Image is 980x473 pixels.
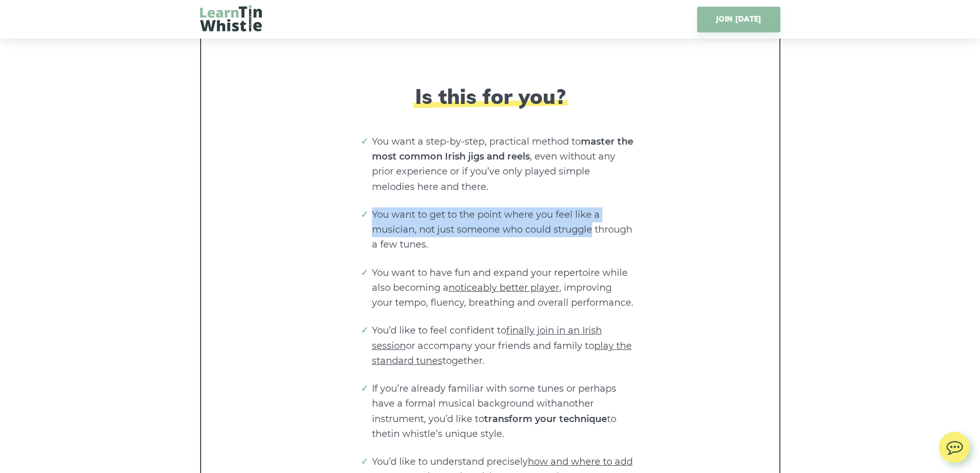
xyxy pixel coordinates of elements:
a: JOIN [DATE] [697,7,780,32]
img: LearnTinWhistle.com [200,5,262,31]
li: You’d like to feel confident to or accompany your friends and family to together. [372,323,634,369]
li: You want to have fun and expand your repertoire while also becoming a , improving your tempo, flu... [372,266,634,311]
span: finally join in an Irish session [372,325,602,351]
li: If you’re already familiar with some tunes or perhaps have a formal musical background with tin w... [372,381,634,442]
span: play the standard tunes [372,340,632,366]
li: You want to get to the point where you feel like a musician, not just someone who could struggle ... [372,207,634,253]
img: chat.svg [939,432,970,458]
li: You want a step-by-step, practical method to , even without any prior experience or if you’ve onl... [372,134,634,195]
span: another instrument, you’d like to to the [372,398,616,440]
span: noticeably better player [449,282,559,293]
strong: transform your technique [484,413,607,425]
h2: Is this for you? [302,84,678,109]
